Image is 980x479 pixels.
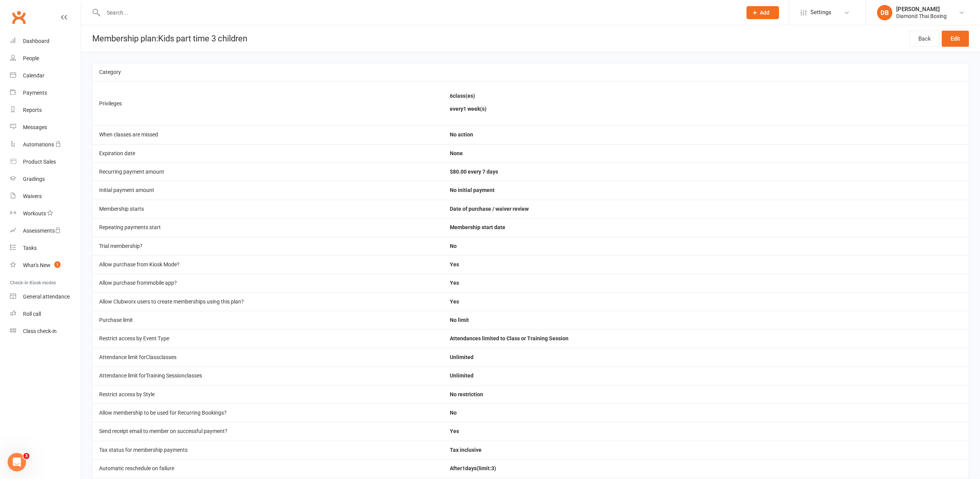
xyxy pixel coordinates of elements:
[877,5,892,20] div: DB
[443,366,969,385] td: Unlimited
[443,237,969,255] td: No
[896,6,947,13] div: [PERSON_NAME]
[760,10,769,16] span: Add
[942,31,969,47] a: Edit
[81,25,247,52] h1: Membership plan: Kids part time 3 children
[443,292,969,311] td: Yes
[101,7,737,18] input: Search...
[92,441,443,459] td: Tax status for membership payments
[23,262,51,268] div: What's New
[810,4,831,21] span: Settings
[92,81,443,125] td: Privileges
[443,125,969,144] td: No action
[10,102,81,119] a: Reports
[443,144,969,162] td: None
[10,323,81,340] a: Class kiosk mode
[92,292,443,311] td: Allow Clubworx users to create memberships using this plan?
[92,237,443,255] td: Trial membership?
[92,422,443,440] td: Send receipt email to member on successful payment?
[443,162,969,181] td: $80.00 every 7 days
[92,385,443,404] td: Restrict access by Style
[10,153,81,171] a: Product Sales
[23,228,61,234] div: Assessments
[443,385,969,404] td: No restriction
[443,311,969,329] td: No limit
[23,72,44,79] div: Calendar
[54,261,60,268] span: 1
[92,329,443,348] td: Restrict access by Event Type
[10,205,81,222] a: Workouts
[10,239,81,257] a: Tasks
[92,274,443,292] td: Allow purchase from mobile app ?
[23,193,42,199] div: Waivers
[443,441,969,459] td: Tax inclusive
[23,107,42,113] div: Reports
[23,294,70,300] div: General attendance
[746,6,779,19] button: Add
[10,257,81,274] a: What's New1
[92,459,443,477] td: Automatic reschedule on failure
[10,188,81,205] a: Waivers
[477,465,496,471] span: (limit: 3 )
[23,210,46,217] div: Workouts
[896,13,947,20] div: Diamond Thai Boxing
[23,176,45,182] div: Gradings
[10,119,81,136] a: Messages
[23,90,47,96] div: Payments
[23,328,57,334] div: Class check-in
[23,245,37,251] div: Tasks
[443,181,969,199] td: No initial payment
[443,348,969,366] td: Unlimited
[10,33,81,50] a: Dashboard
[23,141,54,148] div: Automations
[23,124,47,130] div: Messages
[443,404,969,422] td: No
[92,125,443,144] td: When classes are missed
[450,465,496,471] span: After 1 days
[443,329,969,348] td: Attendances limited to Class or Training Session
[92,181,443,199] td: Initial payment amount
[92,63,443,81] td: Category
[8,453,26,471] iframe: Intercom live chat
[92,404,443,422] td: Allow membership to be used for Recurring Bookings?
[9,8,28,27] a: Clubworx
[10,50,81,67] a: People
[910,31,940,47] a: Back
[10,67,81,84] a: Calendar
[23,55,39,61] div: People
[92,162,443,181] td: Recurring payment amount
[443,200,969,218] td: Date of purchase / waiver review
[92,348,443,366] td: Attendance limit for Class classes
[92,255,443,274] td: Allow purchase from Kiosk Mode?
[10,222,81,239] a: Assessments
[92,144,443,162] td: Expiration date
[10,84,81,102] a: Payments
[450,93,962,113] li: 6 class(es)
[443,274,969,292] td: Yes
[23,159,56,165] div: Product Sales
[92,200,443,218] td: Membership starts
[10,136,81,153] a: Automations
[92,218,443,236] td: Repeating payments start
[443,422,969,440] td: Yes
[10,305,81,323] a: Roll call
[450,105,962,113] p: every 1 week(s)
[10,288,81,305] a: General attendance kiosk mode
[92,311,443,329] td: Purchase limit
[23,453,29,459] span: 3
[443,255,969,274] td: Yes
[443,218,969,236] td: Membership start date
[23,311,41,317] div: Roll call
[23,38,49,44] div: Dashboard
[10,171,81,188] a: Gradings
[92,366,443,385] td: Attendance limit for Training Session classes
